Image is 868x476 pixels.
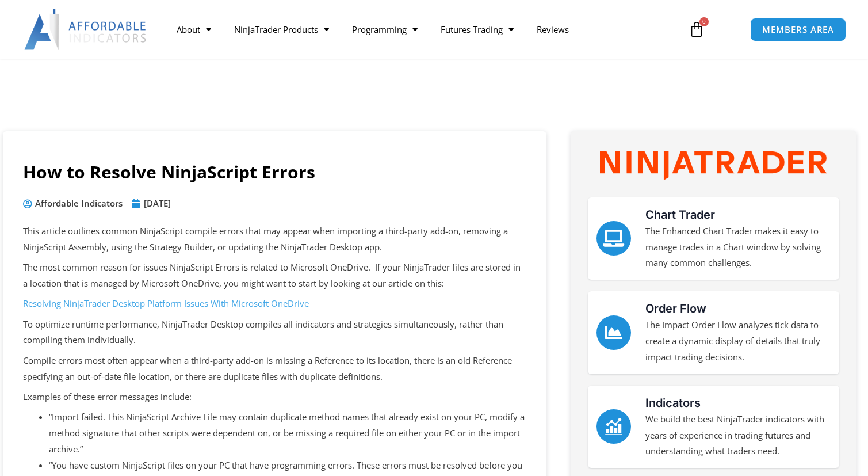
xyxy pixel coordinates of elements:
a: NinjaTrader Products [223,16,341,43]
a: Chart Trader [596,221,631,256]
a: Order Flow [645,302,706,315]
time: [DATE] [144,197,171,209]
nav: Menu [165,16,677,43]
a: Indicators [645,396,701,410]
li: “Import failed. This NinjaScript Archive File may contain duplicate method names that already exi... [49,409,526,458]
a: 0 [671,13,722,46]
p: To optimize runtime performance, NinjaTrader Desktop compiles all indicators and strategies simul... [23,317,526,349]
span: 0 [699,17,709,26]
p: The most common reason for issues NinjaScript Errors is related to Microsoft OneDrive. If your Ni... [23,260,526,292]
p: We build the best NinjaTrader indicators with years of experience in trading futures and understa... [645,412,831,460]
a: Reviews [525,16,580,43]
p: Examples of these error messages include: [23,389,526,405]
a: Order Flow [596,315,631,350]
p: This article outlines common NinjaScript compile errors that may appear when importing a third-pa... [23,223,526,256]
h1: How to Resolve NinjaScript Errors [23,160,526,184]
a: Chart Trader [645,208,715,222]
a: Futures Trading [429,16,525,43]
p: The Impact Order Flow analyzes tick data to create a dynamic display of details that truly impact... [645,317,831,365]
a: About [165,16,223,43]
a: Indicators [596,409,631,444]
img: NinjaTrader Wordmark color RGB | Affordable Indicators – NinjaTrader [600,151,826,180]
p: Compile errors most often appear when a third-party add-on is missing a Reference to its location... [23,353,526,385]
a: Resolving NinjaTrader Desktop Platform Issues With Microsoft OneDrive [23,298,309,309]
span: Affordable Indicators [32,196,123,212]
span: MEMBERS AREA [762,25,834,34]
p: The Enhanced Chart Trader makes it easy to manage trades in a Chart window by solving many common... [645,223,831,272]
img: LogoAI | Affordable Indicators – NinjaTrader [24,9,148,50]
a: MEMBERS AREA [750,18,846,41]
a: Programming [341,16,429,43]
